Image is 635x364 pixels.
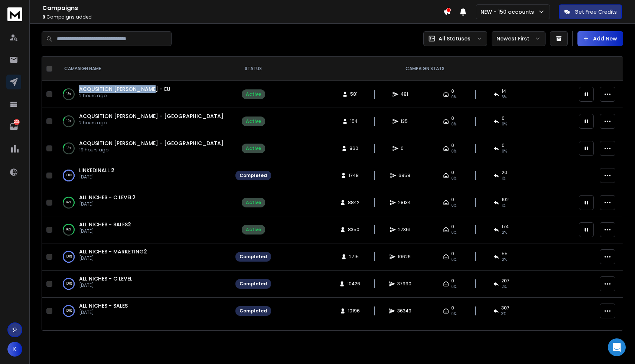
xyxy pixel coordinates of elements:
span: 0% [502,148,507,154]
td: 100%LINKEDINALL 2[DATE] [55,162,231,189]
div: Active [246,91,261,97]
p: [DATE] [79,282,132,288]
a: ALL NICHES - C LEVEL [79,275,132,282]
button: Get Free Credits [559,4,622,19]
a: ALL NICHES - C LEVEL2 [79,194,136,201]
span: 10426 [347,281,360,287]
span: 0 [451,305,454,311]
p: 2 hours ago [79,120,224,126]
span: 307 [501,305,509,311]
span: ACQUSITION [PERSON_NAME] - EU [79,85,170,93]
div: Completed [240,281,267,287]
span: 860 [349,145,358,151]
th: CAMPAIGN NAME [55,57,231,81]
span: 2 % [502,257,507,263]
span: 0% [451,176,456,181]
p: 62 % [66,199,71,206]
p: [DATE] [79,201,136,207]
td: 66%ALL NICHES - SALES2[DATE] [55,216,231,243]
p: 66 % [66,226,71,233]
span: 8842 [348,200,359,206]
span: 2715 [349,254,359,260]
div: Active [246,227,261,233]
span: 1 % [502,203,505,209]
button: Newest First [492,31,546,46]
span: 0% [451,203,456,209]
span: 154 [350,118,358,124]
a: ALL NICHES - SALES2 [79,221,131,228]
p: [DATE] [79,228,131,234]
span: 0 [451,88,454,94]
td: 12%ACQUSITION [PERSON_NAME] - [GEOGRAPHIC_DATA]2 hours ago [55,108,231,135]
td: 100%ALL NICHES - MARKETING2[DATE] [55,243,231,270]
span: 0% [451,94,456,100]
p: 100 % [66,172,72,179]
span: 0% [451,121,456,127]
span: 0 [451,224,454,230]
span: 10196 [348,308,360,314]
p: [DATE] [79,174,114,180]
span: 0 [502,115,505,121]
span: 37990 [397,281,411,287]
span: 0 [451,115,454,121]
span: 36349 [397,308,411,314]
span: 0% [451,230,456,236]
a: ACQUSITION [PERSON_NAME] - [GEOGRAPHIC_DATA] [79,140,224,147]
span: 9 [42,14,45,20]
p: 19 hours ago [79,147,224,153]
div: Active [246,118,261,124]
td: 18%ACQUSITION [PERSON_NAME] - EU2 hours ago [55,81,231,108]
p: 292 [14,119,20,125]
p: [DATE] [79,255,147,261]
a: ALL NICHES - SALES [79,302,128,309]
span: 20 [502,170,507,176]
p: 18 % [66,91,71,98]
span: 207 [501,278,509,284]
td: 100%ALL NICHES - C LEVEL[DATE] [55,270,231,298]
span: 0 [451,142,454,148]
span: 0% [451,257,456,263]
a: ALL NICHES - MARKETING2 [79,248,147,255]
span: 0 [451,278,454,284]
img: logo [7,7,22,21]
span: 0 [451,197,454,203]
span: K [7,342,22,357]
div: Open Intercom Messenger [608,338,626,356]
a: LINKEDINALL 2 [79,167,114,174]
p: 100 % [66,253,72,260]
span: 135 [401,118,408,124]
span: 8350 [348,227,359,233]
span: 55 [502,251,508,257]
td: 62%ALL NICHES - C LEVEL2[DATE] [55,189,231,216]
h1: Campaigns [42,4,443,13]
p: 100 % [66,280,72,288]
span: 28134 [398,200,411,206]
th: CAMPAIGN STATS [276,57,574,81]
div: Active [246,200,261,206]
span: 0% [451,148,456,154]
span: 2 % [502,230,507,236]
span: 0% [451,284,456,290]
td: 100%ALL NICHES - SALES[DATE] [55,298,231,325]
p: 12 % [66,118,71,125]
span: 27361 [398,227,410,233]
div: Active [246,145,261,151]
p: 100 % [66,307,72,315]
a: ACQUSITION [PERSON_NAME] - [GEOGRAPHIC_DATA] [79,112,224,120]
span: 14 [502,88,506,94]
span: 174 [502,224,509,230]
th: STATUS [231,57,276,81]
div: Completed [240,173,267,178]
span: 3 % [502,94,507,100]
p: NEW - 150 accounts [481,8,537,16]
p: [DATE] [79,309,128,315]
span: 0% [451,311,456,317]
p: 2 hours ago [79,93,170,99]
